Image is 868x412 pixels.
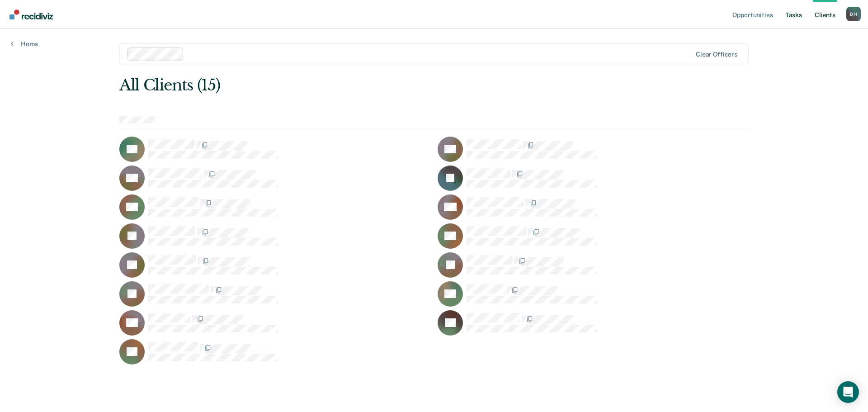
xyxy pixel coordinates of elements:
[846,7,861,21] div: D H
[9,9,53,19] img: Recidiviz
[119,76,623,95] div: All Clients (15)
[846,7,861,21] button: Profile dropdown button
[837,381,859,403] div: Open Intercom Messenger
[11,40,38,48] a: Home
[696,51,737,58] div: Clear officers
